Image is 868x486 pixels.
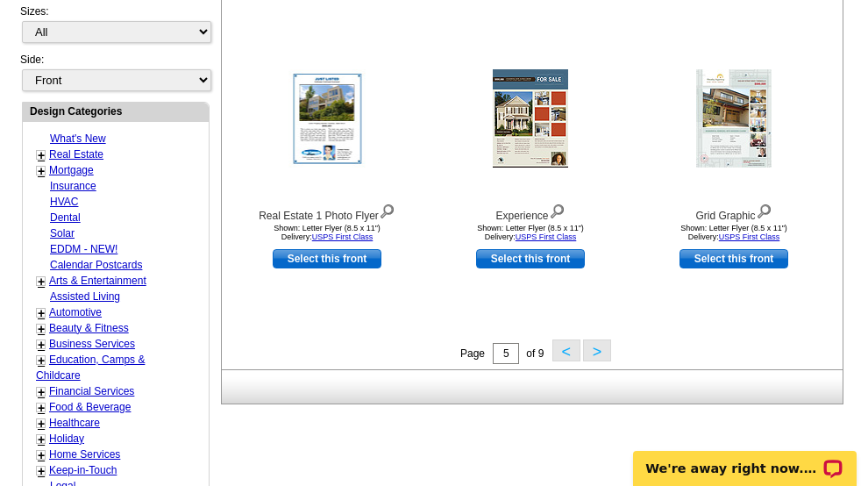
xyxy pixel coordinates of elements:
a: + [38,306,45,320]
a: Assisted Living [50,290,120,303]
a: Solar [50,227,75,239]
a: + [38,338,45,352]
div: Sizes: [20,4,210,52]
a: Food & Beverage [49,401,131,413]
div: Side: [20,52,210,93]
iframe: LiveChat chat widget [622,431,868,486]
div: Design Categories [23,103,209,119]
a: Mortgage [49,164,94,176]
a: What's New [50,132,106,145]
a: Business Services [49,338,135,350]
a: + [38,322,45,336]
button: > [583,339,611,361]
a: use this design [679,249,788,268]
a: Dental [50,211,81,224]
span: Page [460,347,485,360]
a: + [38,385,45,399]
div: Shown: Letter Flyer (8.5 x 11") Delivery: [637,224,830,241]
a: + [38,417,45,431]
a: Beauty & Fitness [49,322,129,334]
a: Calendar Postcards [50,259,142,271]
a: + [38,148,45,162]
a: Healthcare [49,417,100,429]
a: use this design [476,249,585,268]
a: Automotive [49,306,102,318]
a: USPS First Class [516,232,577,241]
a: Financial Services [49,385,134,397]
img: Experience [493,69,568,168]
a: Real Estate [49,148,103,161]
a: + [38,432,45,447]
a: + [38,164,45,178]
img: Grid Graphic [696,69,772,168]
img: Real Estate 1 Photo Flyer [289,69,366,168]
a: + [38,464,45,478]
a: USPS First Class [312,232,374,241]
a: + [38,275,45,289]
img: view design details [549,200,566,219]
a: + [38,354,45,368]
span: of 9 [526,347,544,360]
div: Shown: Letter Flyer (8.5 x 11") Delivery: [434,224,627,241]
a: use this design [273,249,381,268]
a: + [38,448,45,462]
a: + [38,401,45,415]
div: Shown: Letter Flyer (8.5 x 11") Delivery: [231,224,423,241]
img: view design details [379,200,395,219]
a: Keep-in-Touch [49,464,117,476]
a: Education, Camps & Childcare [36,354,145,382]
button: < [552,339,580,361]
a: HVAC [50,196,78,208]
a: Holiday [49,432,84,445]
a: Arts & Entertainment [49,275,146,287]
a: Home Services [49,448,120,461]
a: EDDM - NEW! [50,243,117,255]
a: Insurance [50,180,96,192]
div: Grid Graphic [637,200,830,224]
img: view design details [756,200,772,219]
div: Real Estate 1 Photo Flyer [231,200,423,224]
div: Experience [434,200,627,224]
a: USPS First Class [719,232,780,241]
